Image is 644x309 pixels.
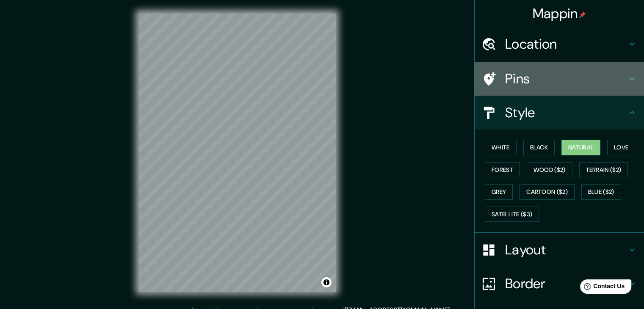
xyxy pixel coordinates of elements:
button: Wood ($2) [527,162,572,178]
h4: Style [505,104,627,121]
button: Cartoon ($2) [520,184,575,200]
img: pin-icon.png [579,11,586,18]
canvas: Map [139,14,336,292]
div: Location [475,27,644,61]
div: Style [475,96,644,130]
button: Terrain ($2) [579,162,628,178]
button: White [485,140,517,155]
button: Blue ($2) [581,184,621,200]
iframe: Help widget launcher [569,276,635,300]
div: Border [475,267,644,301]
button: Forest [485,162,520,178]
button: Natural [561,140,600,155]
button: Grey [485,184,513,200]
h4: Location [505,36,627,52]
h4: Mappin [533,5,586,22]
button: Black [523,140,555,155]
div: Pins [475,62,644,96]
div: Layout [475,233,644,267]
h4: Pins [505,70,627,87]
h4: Layout [505,241,627,258]
button: Love [607,140,635,155]
button: Satellite ($3) [485,207,539,222]
button: Toggle attribution [321,277,332,287]
h4: Border [505,275,627,292]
